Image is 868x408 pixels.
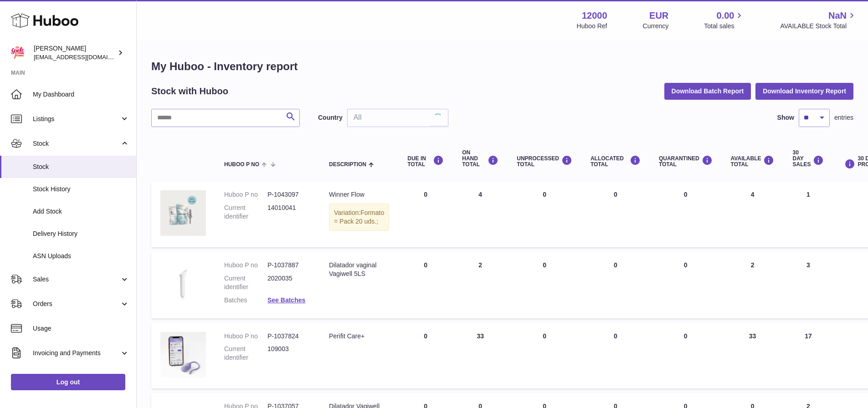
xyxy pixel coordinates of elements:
[643,22,669,31] div: Currency
[731,155,775,168] div: AVAILABLE Total
[151,59,853,74] h1: My Huboo - Inventory report
[755,83,853,99] button: Download Inventory Report
[649,10,668,22] strong: EUR
[267,261,311,270] dd: P-1037887
[329,204,389,231] div: Variation:
[780,10,857,31] a: NaN AVAILABLE Stock Total
[329,162,366,168] span: Description
[224,204,267,221] dt: Current identifier
[722,252,784,318] td: 2
[318,113,343,122] label: Country
[722,323,784,389] td: 33
[777,113,794,122] label: Show
[577,22,607,31] div: Huboo Ref
[11,374,125,390] a: Log out
[508,181,581,247] td: 0
[398,181,453,247] td: 0
[453,323,508,389] td: 33
[581,181,650,247] td: 0
[453,252,508,318] td: 2
[704,10,745,31] a: 0.00 Total sales
[267,332,311,341] dd: P-1037824
[684,261,688,269] span: 0
[329,190,389,199] div: Winner Flow
[267,204,311,221] dd: 14010041
[780,22,857,31] span: AVAILABLE Stock Total
[783,252,833,318] td: 3
[407,155,444,168] div: DUE IN TOTAL
[160,261,206,306] img: product image
[33,349,120,357] span: Invoicing and Payments
[828,10,847,22] span: NaN
[33,324,129,333] span: Usage
[834,113,853,122] span: entries
[224,274,267,291] dt: Current identifier
[398,323,453,389] td: 0
[684,332,688,340] span: 0
[329,332,389,341] div: Perifit Care+
[659,155,713,168] div: QUARANTINED Total
[33,90,129,99] span: My Dashboard
[517,155,572,168] div: UNPROCESSED Total
[582,10,607,22] strong: 12000
[33,229,129,238] span: Delivery History
[783,323,833,389] td: 17
[160,190,206,236] img: product image
[160,332,206,377] img: product image
[684,191,688,198] span: 0
[267,296,305,304] a: See Batches
[267,190,311,199] dd: P-1043097
[33,207,129,216] span: Add Stock
[33,185,129,194] span: Stock History
[783,181,833,247] td: 1
[267,345,311,362] dd: 109003
[33,115,120,123] span: Listings
[33,163,129,171] span: Stock
[224,332,267,341] dt: Huboo P no
[717,10,734,22] span: 0.00
[151,85,228,97] h2: Stock with Huboo
[591,155,641,168] div: ALLOCATED Total
[224,162,259,168] span: Huboo P no
[508,252,581,318] td: 0
[267,274,311,291] dd: 2020035
[398,252,453,318] td: 0
[224,345,267,362] dt: Current identifier
[329,261,389,278] div: Dilatador vaginal Vagiwell 5LS
[581,252,650,318] td: 0
[508,323,581,389] td: 0
[664,83,751,99] button: Download Batch Report
[453,181,508,247] td: 4
[11,46,25,60] img: internalAdmin-12000@internal.huboo.com
[34,53,134,61] span: [EMAIL_ADDRESS][DOMAIN_NAME]
[334,209,384,225] span: Formato = Pack 20 uds.;
[33,275,120,284] span: Sales
[33,139,120,148] span: Stock
[224,261,267,270] dt: Huboo P no
[33,252,129,260] span: ASN Uploads
[792,150,824,168] div: 30 DAY SALES
[722,181,784,247] td: 4
[581,323,650,389] td: 0
[704,22,745,31] span: Total sales
[33,300,120,308] span: Orders
[34,44,116,61] div: [PERSON_NAME]
[224,190,267,199] dt: Huboo P no
[224,296,267,305] dt: Batches
[462,150,498,168] div: ON HAND Total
